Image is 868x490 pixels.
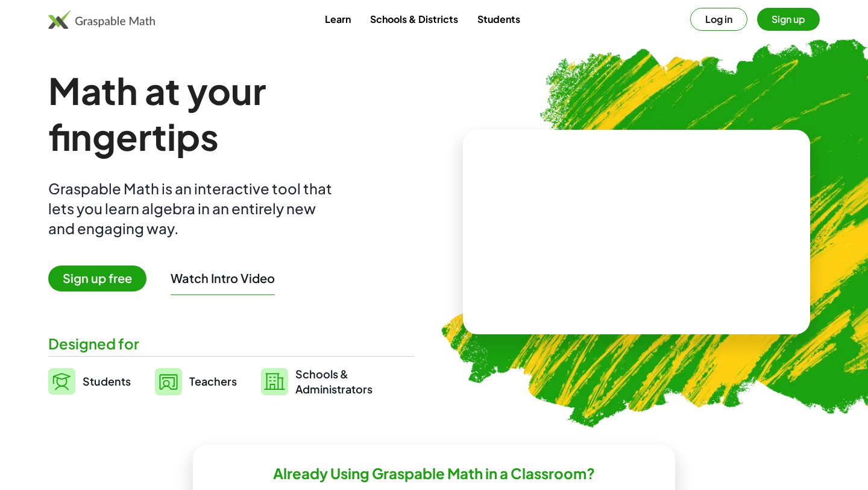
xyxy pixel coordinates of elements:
[315,8,360,30] a: Learn
[155,366,237,396] a: Teachers
[171,270,275,286] button: Watch Intro Video
[48,266,146,291] span: Sign up free
[48,334,415,354] div: Designed for
[468,8,530,30] a: Students
[757,8,820,31] button: Sign up
[155,368,182,395] img: svg%3e
[83,374,131,388] span: Students
[360,8,468,30] a: Schools & Districts
[295,366,373,396] span: Schools & Administrators
[48,368,75,395] img: svg%3e
[546,187,727,278] video: What is this? This is dynamic math notation. Dynamic math notation plays a central role in how Gr...
[261,368,288,395] img: svg%3e
[48,179,338,238] div: Graspable Math is an interactive tool that lets you learn algebra in an entirely new and engaging...
[690,8,747,31] button: Log in
[261,366,373,396] a: Schools &Administrators
[48,366,131,396] a: Students
[273,464,595,483] h2: Already Using Graspable Math in a Classroom?
[48,68,415,159] h1: Math at your fingertips
[189,374,237,388] span: Teachers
